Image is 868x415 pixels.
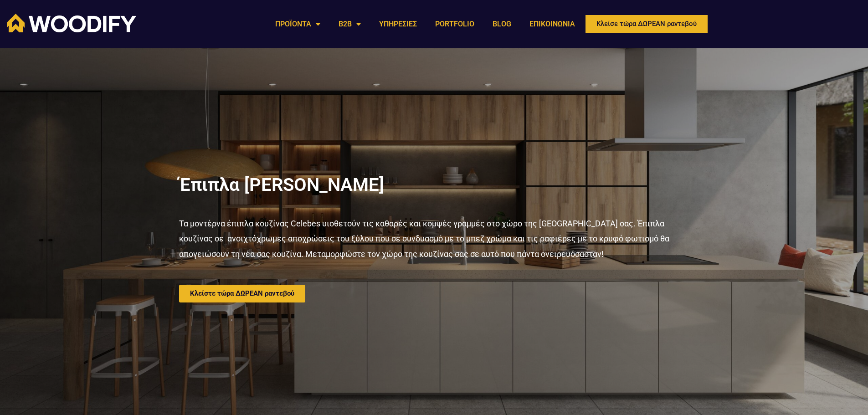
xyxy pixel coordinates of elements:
[483,14,520,35] a: BLOG
[520,14,584,35] a: ΕΠΙΚΟΙΝΩΝΙΑ
[179,176,689,194] h2: Έπιπλα [PERSON_NAME]
[179,285,305,302] a: Κλείστε τώρα ΔΩΡΕΑΝ ραντεβού
[370,14,426,35] a: ΥΠΗΡΕΣΙΕΣ
[426,14,483,35] a: PORTFOLIO
[190,290,294,297] span: Κλείστε τώρα ΔΩΡΕΑΝ ραντεβού
[7,14,136,32] img: Woodify
[266,14,329,35] a: ΠΡΟΪΟΝΤΑ
[266,14,584,35] nav: Menu
[179,216,689,261] p: Τα μοντέρνα έπιπλα κουζίνας Celebes υιοθετούν τις καθαρές και κομψές γραμμές στο χώρο της [GEOGRA...
[329,14,370,35] a: B2B
[584,14,709,34] a: Κλείσε τώρα ΔΩΡΕΑΝ ραντεβού
[596,20,697,27] span: Κλείσε τώρα ΔΩΡΕΑΝ ραντεβού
